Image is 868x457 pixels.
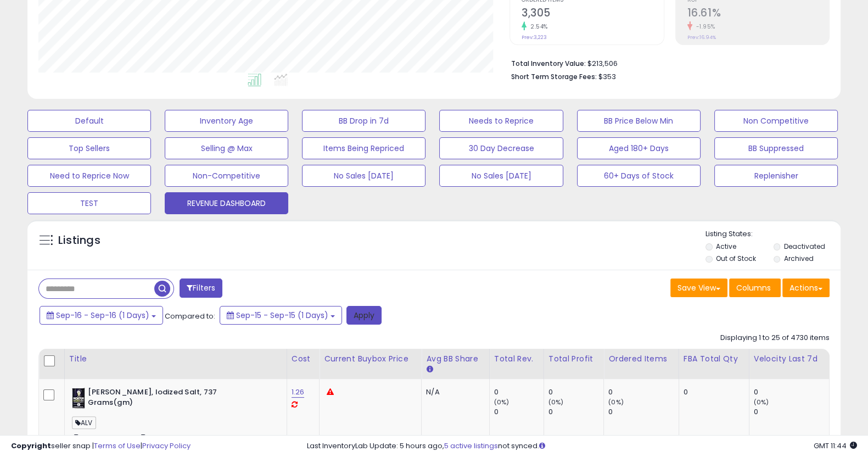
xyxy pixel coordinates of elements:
[527,23,548,31] small: 2.54%
[577,110,701,132] button: BB Price Below Min
[548,407,603,417] div: 0
[714,165,838,187] button: Replenisher
[165,311,215,321] span: Compared to:
[165,110,288,132] button: Inventory Age
[236,310,328,321] span: Sep-15 - Sep-15 (1 Days)
[439,165,563,187] button: No Sales [DATE]
[180,278,222,298] button: Filters
[548,353,599,365] div: Total Profit
[494,387,544,397] div: 0
[426,365,433,375] small: Avg BB Share.
[684,387,741,397] div: 0
[27,110,151,132] button: Default
[754,398,769,406] small: (0%)
[72,387,85,409] img: 510WoS0ZpFL._SL40_.jpg
[522,34,547,41] small: Prev: 3,223
[346,306,382,325] button: Apply
[687,7,829,21] h2: 16.61%
[548,398,564,406] small: (0%)
[783,254,813,263] label: Archived
[27,137,151,159] button: Top Sellers
[716,242,736,251] label: Active
[302,110,425,132] button: BB Drop in 7d
[783,242,825,251] label: Deactivated
[439,110,563,132] button: Needs to Reprice
[56,310,149,321] span: Sep-16 - Sep-16 (1 Days)
[302,137,425,159] button: Items Being Repriced
[142,441,191,451] a: Privacy Policy
[72,416,96,429] span: ALV
[684,353,744,365] div: FBA Total Qty
[608,407,679,417] div: 0
[577,137,701,159] button: Aged 180+ Days
[426,353,484,365] div: Avg BB Share
[11,441,51,451] strong: Copyright
[754,353,825,365] div: Velocity Last 7d
[494,407,544,417] div: 0
[720,333,830,343] div: Displaying 1 to 25 of 4730 items
[714,137,838,159] button: BB Suppressed
[324,353,417,365] div: Current Buybox Price
[165,137,288,159] button: Selling @ Max
[754,387,829,397] div: 0
[754,407,829,417] div: 0
[670,278,727,297] button: Save View
[292,387,305,398] a: 1.26
[11,441,191,452] div: seller snap | |
[494,353,539,365] div: Total Rev.
[444,441,498,451] a: 5 active listings
[577,165,701,187] button: 60+ Days of Stock
[705,229,841,239] p: Listing States:
[692,23,715,31] small: -1.95%
[716,254,756,263] label: Out of Stock
[27,192,151,214] button: TEST
[69,353,282,365] div: Title
[302,165,425,187] button: No Sales [DATE]
[220,306,342,325] button: Sep-15 - Sep-15 (1 Days)
[292,353,315,365] div: Cost
[714,110,838,132] button: Non Competitive
[165,165,288,187] button: Non-Competitive
[58,233,100,248] h5: Listings
[307,441,857,452] div: Last InventoryLab Update: 5 hours ago, not synced.
[548,387,603,397] div: 0
[608,387,679,397] div: 0
[687,34,716,41] small: Prev: 16.94%
[494,398,509,406] small: (0%)
[511,72,597,81] b: Short Term Storage Fees:
[165,192,288,214] button: REVENUE DASHBOARD
[511,59,586,68] b: Total Inventory Value:
[439,137,563,159] button: 30 Day Decrease
[511,56,821,69] li: $213,506
[426,387,480,397] div: N/A
[736,282,771,293] span: Columns
[522,7,663,21] h2: 3,305
[88,387,221,410] b: [PERSON_NAME], Iodized Salt, 737 Grams(gm)
[608,398,624,406] small: (0%)
[782,278,830,297] button: Actions
[40,306,163,325] button: Sep-16 - Sep-16 (1 Days)
[27,165,151,187] button: Need to Reprice Now
[608,353,674,365] div: Ordered Items
[729,278,781,297] button: Columns
[94,441,141,451] a: Terms of Use
[814,441,857,451] span: 2025-09-17 11:44 GMT
[598,71,616,82] span: $353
